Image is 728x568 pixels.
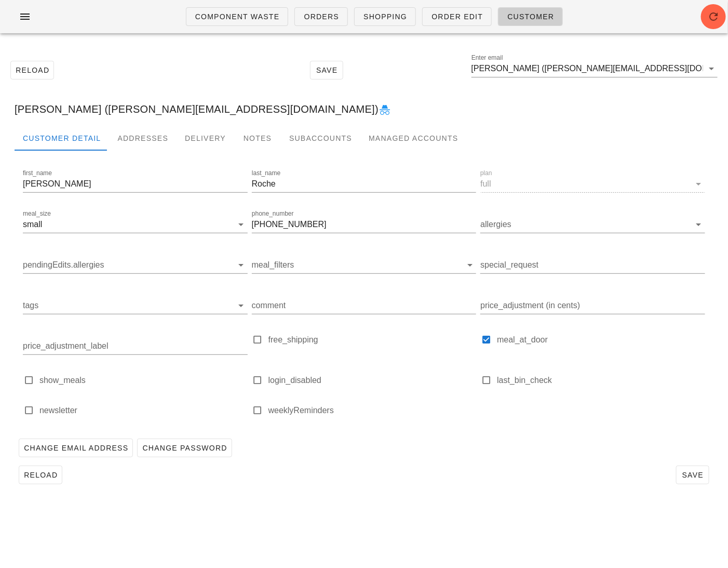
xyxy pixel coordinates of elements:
[6,93,722,126] div: [PERSON_NAME] ([PERSON_NAME][EMAIL_ADDRESS][DOMAIN_NAME])
[39,375,248,386] label: show_meals
[23,444,128,452] span: Change Email Address
[23,257,248,273] div: pendingEdits.allergies
[23,169,52,177] label: first_name
[497,335,705,345] label: meal_at_door
[19,466,62,484] button: Reload
[23,297,248,314] div: tags
[498,7,563,26] a: Customer
[281,126,360,151] div: Subaccounts
[195,12,280,21] span: Component Waste
[315,66,339,74] span: Save
[480,216,705,233] div: allergies
[10,61,54,80] button: Reload
[507,12,554,21] span: Customer
[268,375,477,386] label: login_disabled
[303,12,339,21] span: Orders
[23,220,42,229] div: small
[23,216,248,233] div: meal_sizesmall
[137,439,232,457] button: Change Password
[19,439,133,457] button: Change Email Address
[186,7,289,26] a: Component Waste
[363,12,407,21] span: Shopping
[422,7,492,26] a: Order Edit
[354,7,416,26] a: Shopping
[676,466,709,484] button: Save
[23,210,51,218] label: meal_size
[431,12,483,21] span: Order Edit
[471,54,503,62] label: Enter email
[268,335,477,345] label: free_shipping
[234,126,281,151] div: Notes
[480,169,492,177] label: plan
[177,126,234,151] div: Delivery
[252,257,477,273] div: meal_filters
[497,375,705,386] label: last_bin_check
[252,210,294,218] label: phone_number
[23,471,58,479] span: Reload
[294,7,348,26] a: Orders
[681,471,705,479] span: Save
[142,444,227,452] span: Change Password
[480,176,705,192] div: planfull
[310,61,343,80] button: Save
[252,169,280,177] label: last_name
[109,126,177,151] div: Addresses
[39,405,248,416] label: newsletter
[15,66,49,74] span: Reload
[268,405,477,416] label: weeklyReminders
[360,126,466,151] div: Managed Accounts
[15,126,109,151] div: Customer Detail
